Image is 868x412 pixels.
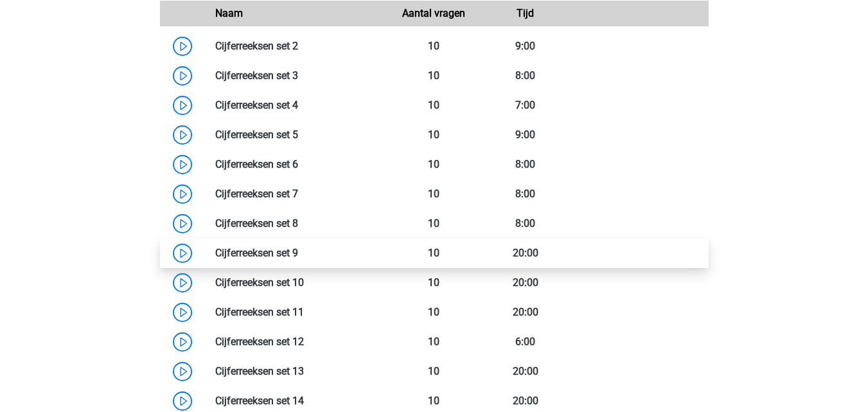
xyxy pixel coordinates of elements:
div: Cijferreeksen set 13 [206,364,389,379]
div: Cijferreeksen set 12 [206,334,389,350]
div: Naam [206,6,389,21]
div: Cijferreeksen set 4 [206,98,389,113]
div: Cijferreeksen set 7 [206,186,389,202]
div: Cijferreeksen set 2 [206,39,389,54]
div: Tijd [480,6,571,21]
div: Cijferreeksen set 11 [206,305,389,320]
div: Aantal vragen [388,6,479,21]
div: Cijferreeksen set 5 [206,127,389,143]
div: Cijferreeksen set 3 [206,68,389,84]
div: Cijferreeksen set 14 [206,393,389,409]
div: Cijferreeksen set 8 [206,216,389,231]
div: Cijferreeksen set 9 [206,246,389,261]
div: Cijferreeksen set 6 [206,157,389,172]
div: Cijferreeksen set 10 [206,275,389,291]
